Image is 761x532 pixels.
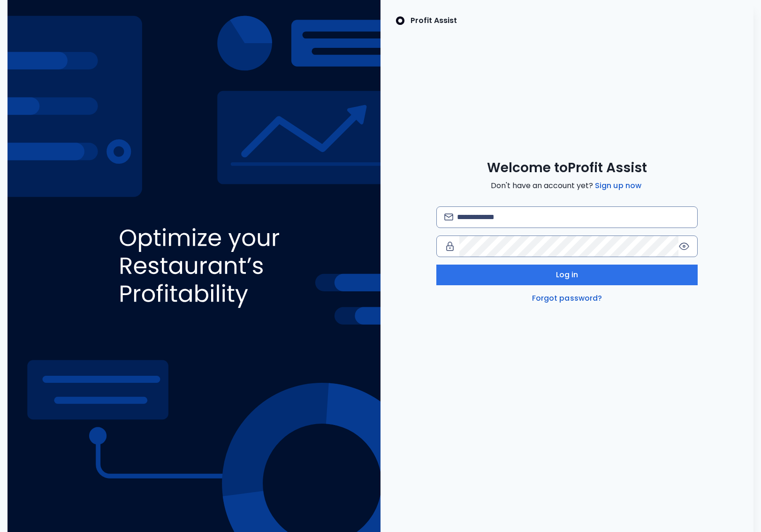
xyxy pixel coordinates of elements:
[556,269,578,281] span: Log in
[530,293,604,304] a: Forgot password?
[411,15,457,26] p: Profit Assist
[396,15,405,26] img: SpotOn Logo
[444,213,453,220] img: email
[593,180,643,191] a: Sign up now
[436,265,698,285] button: Log in
[491,180,643,191] span: Don't have an account yet?
[487,160,647,176] span: Welcome to Profit Assist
